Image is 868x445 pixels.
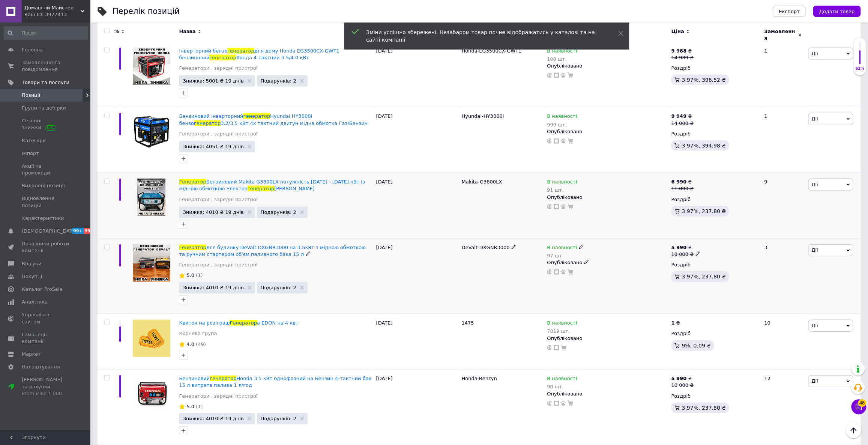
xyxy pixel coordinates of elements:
span: генератор [243,113,270,119]
span: В наявності [547,245,577,253]
span: для дому Honda EG3500CX-GWT1 бензиновий [179,48,339,60]
div: Роздріб [671,262,758,268]
span: Домашній Майстер [24,5,81,11]
span: Ціна [671,28,684,35]
div: ₴ [671,48,694,54]
span: Відновлення позицій [22,195,69,209]
span: В наявності [547,376,577,383]
span: 99+ [71,228,84,234]
span: генератор [210,376,236,381]
span: Дії [811,116,818,122]
span: Замовлення [764,28,796,42]
span: Замовлення та повідомлення [22,59,69,73]
span: (49) [196,341,206,347]
span: Каталог ProSale [22,286,62,293]
div: Роздріб [671,393,758,400]
span: Подарунків: 2 [261,285,296,290]
span: (1) [196,272,203,278]
span: 3.97%, 396.52 ₴ [682,77,726,83]
span: Імпорт [22,150,39,157]
span: Дії [811,323,818,328]
span: Налаштування [22,364,60,370]
div: Роздріб [671,131,758,137]
span: Категорії [22,137,45,144]
span: Генератор [179,179,206,185]
span: генератор [248,186,274,191]
span: Дії [811,378,818,384]
span: 3.97%, 237.80 ₴ [682,274,726,280]
a: Генератордля будинку DeValt DXGNR3000 на 3.5кВт з мідною обмоткою та ручним стартером об'єм палив... [179,245,365,257]
span: 4.0 [186,341,194,347]
b: 9 949 [671,113,686,119]
span: Видалені позиції [22,182,65,189]
span: 3.97%, 394.98 ₴ [682,143,726,149]
span: Маркет [22,351,41,358]
a: ГенераторБензиновий Makita G3800LX потужність [DATE] - [DATE] кВт із мідною обмоткою Електрогенер... [179,179,365,191]
span: генератор [209,55,236,60]
a: Генератори , зарядні пристрої [179,196,257,203]
button: Наверх [845,422,861,438]
a: Інверторний бензогенератордля дому Honda EG3500CX-GWT1 бензиновийгенераторХонда 4-тактний 3.5/4.0... [179,48,339,60]
span: 3.2/3.5 кВт 4х тактний двигун мідна обмотка Газ/Бензин [221,120,368,126]
img: Билет на розыгрыш Генератора EDON на 4 кВт [133,320,170,357]
img: Генератор для дома DeValt DXGNR3000 на 3.5кВт с медной обмоткой и ручным стартером объем топливно... [133,244,170,282]
div: 10 000 ₴ [671,251,700,258]
div: 9 [760,173,806,239]
span: 5.0 [186,404,194,409]
span: Генератор [230,320,257,326]
span: Подарунків: 2 [261,78,296,83]
span: В наявності [547,179,577,187]
div: Перелік позицій [113,8,180,15]
span: Дії [811,51,818,56]
img: Бензиновый инверторный генератор Hyundai HY3000i бензогенератор 3.2/3.5 кВт 4х тактный двигатель ... [133,113,170,150]
div: Зміни успішно збережені. Незабаром товар почне відображатись у каталозі та на сайті компанії [366,29,599,44]
span: Бензиновий Makita G3800LX потужність [DATE] - [DATE] кВт із мідною обмоткою Електро [179,179,365,191]
span: Гаманець компанії [22,331,69,345]
a: Генератори , зарядні пристрої [179,393,257,400]
span: [PERSON_NAME] [274,186,315,191]
div: 14 989 ₴ [671,54,694,61]
span: Квиток на розіграш [179,320,230,326]
a: Генератори , зарядні пристрої [179,131,257,137]
input: Пошук [4,26,88,40]
span: Hyundai HY3000i бензо [179,113,312,126]
span: Позиції [22,92,40,99]
span: генератор [227,48,254,54]
div: ₴ [671,375,694,382]
span: Знижка: 4051 ₴ 19 днів [183,144,243,149]
span: Покупці [22,273,42,280]
div: 7819 шт. [547,328,577,334]
span: Honda 3.5 кВт однофазний на Бензин 4-тактний бак 15 л витрата палива 1 л/год [179,376,371,388]
span: Експорт [779,9,800,14]
span: Подарунків: 2 [261,416,296,421]
span: Головна [22,47,43,53]
span: Додати товар [819,9,854,14]
span: а EDON на 4 квт [257,320,299,326]
img: Бензиновый генератор Honda 3.5 кВт однофазный на Бензин 4-х тактный бак 15 л расход топлива 1 л/час [133,375,170,413]
span: [DEMOGRAPHIC_DATA] [22,228,77,235]
span: [PERSON_NAME] та рахунки [22,376,69,397]
div: 90 шт. [547,384,577,389]
span: (1) [196,404,203,409]
button: Чат з покупцем46 [851,399,866,414]
span: 5.0 [186,272,194,278]
span: Назва [179,28,195,35]
div: [DATE] [374,173,460,239]
span: Honda-EG3500CX-GWT1 [461,48,521,54]
span: Управління сайтом [22,311,69,325]
span: для будинку DeValt DXGNR3000 на 3.5кВт з мідною обмоткою та ручним стартером об'єм паливного бака... [179,245,365,257]
div: 1 [760,42,806,107]
div: Опубліковано [547,391,667,397]
span: Показники роботи компанії [22,241,69,254]
div: 11 000 ₴ [671,185,694,192]
span: Бензиновий [179,376,210,381]
img: Генератор Бензиновый Makita G3800LX мощность 3.5 - 3.8кВт с медной обмоткой Электрогенератор Маки... [137,179,165,216]
div: Ваш ID: 3977413 [24,11,90,18]
b: 6 990 [671,179,686,185]
div: 999 шт. [547,122,577,128]
div: [DATE] [374,370,460,445]
div: 10 [760,314,806,370]
span: Подарунків: 2 [261,210,296,215]
span: Дії [811,247,818,253]
span: Сезонні знижки [22,117,69,131]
